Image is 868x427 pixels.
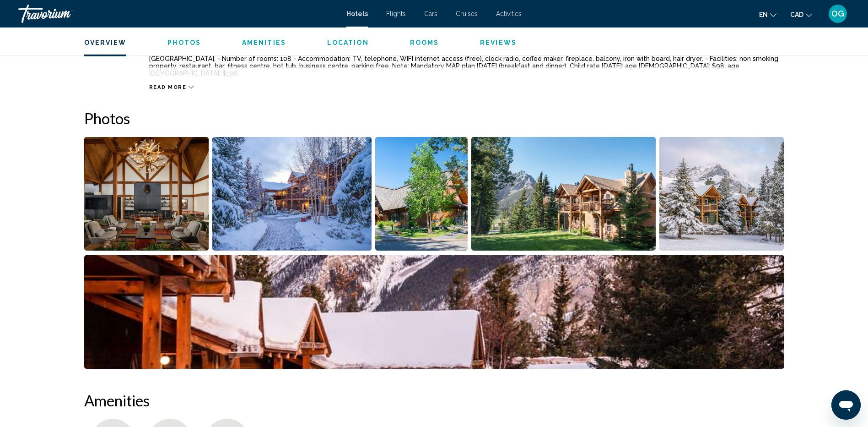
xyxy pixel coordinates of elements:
[84,38,126,79] div: Description
[84,109,784,127] h2: Photos
[831,390,861,420] iframe: Button to launch messaging window
[790,8,812,21] button: Change currency
[496,10,522,17] a: Activities
[84,255,784,369] button: Open full-screen image slider
[659,137,784,251] button: Open full-screen image slider
[18,5,337,23] a: Travorium
[149,48,784,77] p: [GEOGRAPHIC_DATA] complex situated on the slopes of [GEOGRAPHIC_DATA], just 1 kilometre from down...
[84,391,784,410] h2: Amenities
[84,38,127,47] button: Overview
[456,10,478,17] a: Cruises
[471,137,656,251] button: Open full-screen image slider
[167,38,201,47] button: Photos
[410,38,439,47] button: Rooms
[327,38,369,47] button: Location
[212,137,372,251] button: Open full-screen image slider
[149,84,194,91] button: Read more
[386,10,406,17] a: Flights
[759,11,768,18] span: en
[346,10,368,17] a: Hotels
[790,11,803,18] span: CAD
[826,4,850,23] button: User Menu
[480,38,517,47] button: Reviews
[424,10,437,17] a: Cars
[831,9,844,18] span: OG
[149,84,187,90] span: Read more
[759,8,776,21] button: Change language
[375,137,468,251] button: Open full-screen image slider
[242,38,286,47] button: Amenities
[84,137,209,251] button: Open full-screen image slider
